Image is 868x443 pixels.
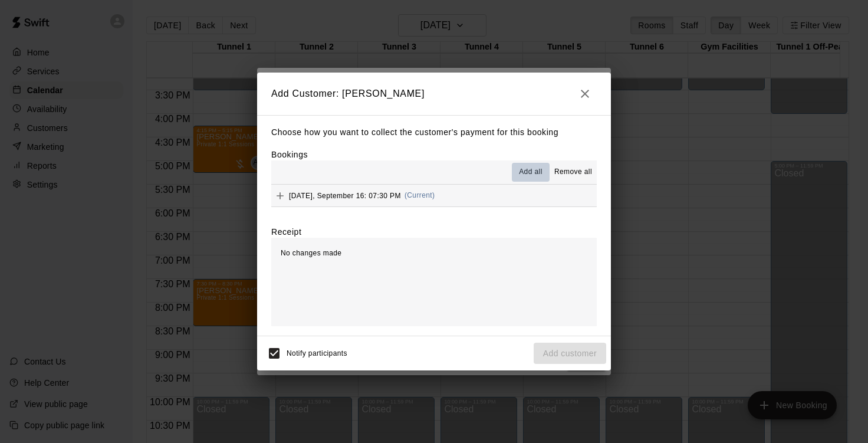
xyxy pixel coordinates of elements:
button: Remove all [550,163,597,182]
span: Add [271,191,289,199]
span: Notify participants [287,349,347,357]
label: Bookings [271,150,308,159]
button: Add all [512,163,550,182]
button: Add[DATE], September 16: 07:30 PM(Current) [271,185,597,206]
span: (Current) [405,191,435,199]
p: Choose how you want to collect the customer's payment for this booking [271,125,597,140]
span: No changes made [281,249,341,257]
span: Remove all [554,166,592,178]
label: Receipt [271,226,301,238]
h2: Add Customer: [PERSON_NAME] [257,73,611,115]
span: [DATE], September 16: 07:30 PM [289,191,401,199]
span: Add all [519,166,542,178]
